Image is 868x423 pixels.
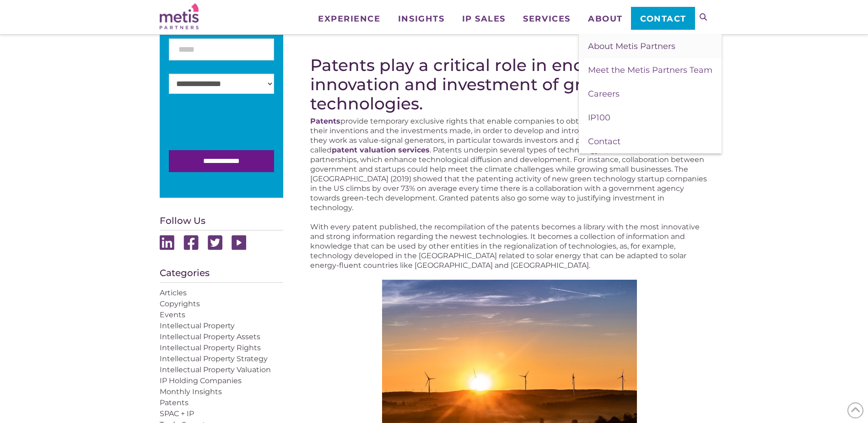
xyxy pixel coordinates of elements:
a: Copyrights [160,299,200,308]
a: Meet the Metis Partners Team [579,58,722,82]
span: Careers [588,89,620,99]
span: About Metis Partners [588,41,675,51]
a: IP Holding Companies [160,376,242,385]
iframe: reCAPTCHA [169,107,308,143]
img: Facebook [183,235,199,250]
a: Events [160,310,185,319]
a: Intellectual Property Rights [160,343,261,352]
span: About [588,15,623,23]
a: Patents [160,398,189,407]
h4: Follow Us [160,216,283,231]
span: Contact [588,136,620,146]
a: Contact [579,130,722,153]
a: IP100 [579,106,722,130]
img: Twitter [208,235,222,250]
a: Intellectual Property [160,321,235,330]
h4: Categories [160,268,283,283]
a: Careers [579,82,722,106]
a: SPAC + IP [160,409,194,418]
span: Contact [640,15,686,23]
span: Insights [398,15,444,23]
a: Articles [160,288,187,297]
span: IP100 [588,113,610,123]
span: Services [523,15,570,23]
a: patent valuation services [332,146,430,154]
a: Intellectual Property Valuation [160,365,271,374]
a: Contact [631,7,695,30]
p: provide temporary exclusive rights that enable companies to obtain a part of the added value of t... [310,116,708,212]
a: About Metis Partners [579,34,722,58]
a: Patents [310,117,340,125]
span: Back to Top [847,402,863,418]
h2: Patents play a critical role in encouraging innovation and investment of green technologies. [310,55,708,113]
a: Monthly Insights [160,387,222,396]
a: Intellectual Property Strategy [160,354,268,363]
span: IP Sales [462,15,506,23]
a: Intellectual Property Assets [160,332,260,341]
img: Metis Partners [160,3,199,29]
img: Linkedin [160,235,174,250]
img: Youtube [232,235,246,250]
span: Meet the Metis Partners Team [588,65,712,75]
p: With every patent published, the recompilation of the patents becomes a library with the most inn... [310,222,708,270]
span: Experience [318,15,380,23]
